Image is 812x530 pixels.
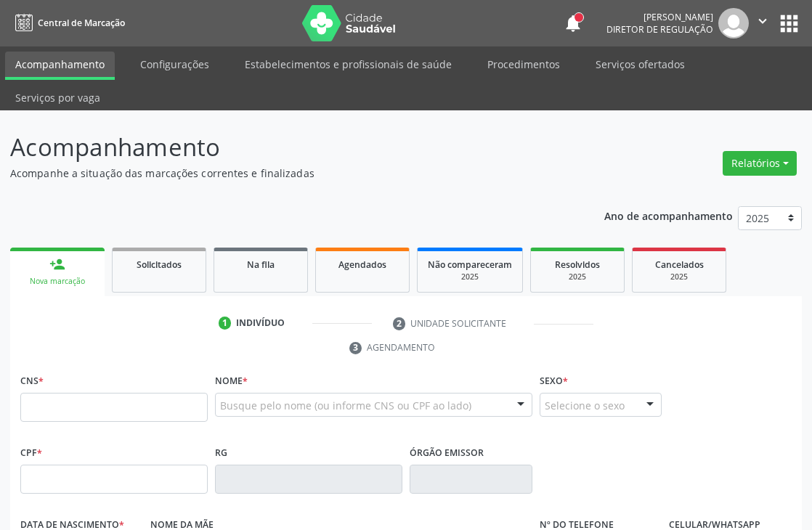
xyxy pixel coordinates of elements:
label: CNS [20,370,44,393]
span: Agendados [338,258,386,271]
div: person_add [49,256,65,272]
a: Serviços por vaga [5,85,110,110]
a: Acompanhamento [5,52,115,80]
a: Configurações [130,52,219,77]
button:  [749,8,776,38]
p: Ano de acompanhamento [604,206,733,224]
div: Indivíduo [236,317,285,330]
div: 2025 [643,272,715,282]
button: notifications [563,13,583,33]
label: Sexo [540,370,568,393]
a: Serviços ofertados [585,52,695,77]
div: Nova marcação [20,276,94,287]
div: [PERSON_NAME] [606,11,713,23]
a: Estabelecimentos e profissionais de saúde [235,52,462,77]
label: RG [215,442,227,465]
div: 1 [219,317,232,330]
div: 2025 [541,272,614,282]
i:  [755,13,771,29]
button: apps [776,11,802,36]
p: Acompanhamento [10,129,564,166]
label: Órgão emissor [410,442,484,465]
span: Cancelados [655,258,704,271]
label: CPF [20,442,42,465]
a: Central de Marcação [10,11,125,35]
label: Nome [215,370,248,393]
span: Busque pelo nome (ou informe CNS ou CPF ao lado) [220,398,471,413]
a: Procedimentos [477,52,570,77]
span: Diretor de regulação [606,23,713,36]
span: Selecione o sexo [545,398,625,413]
span: Não compareceram [428,258,512,271]
span: Resolvidos [555,258,600,271]
button: Relatórios [723,151,797,176]
span: Solicitados [137,258,182,271]
span: Na fila [247,258,275,271]
img: img [718,8,749,38]
p: Acompanhe a situação das marcações correntes e finalizadas [10,166,564,181]
span: Central de Marcação [38,17,125,29]
div: 2025 [428,272,512,282]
